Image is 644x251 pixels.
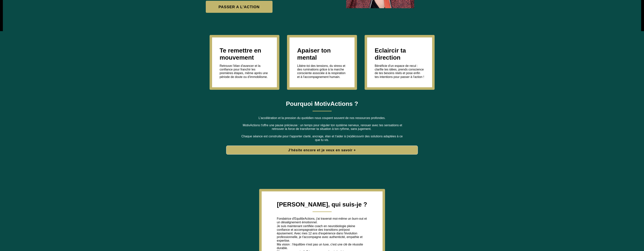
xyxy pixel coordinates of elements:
text: Retrouve l'élan d'avancer et la confiance pour franchir les premières étapes, même après une péri... [220,63,269,80]
text: L'accélération et la pression du quotidien nous coupent souvent de nos ressources profondes. Moti... [239,115,405,143]
button: PASSER A L'ACTION [206,1,273,13]
button: J'hésite encore et je veux en savoir + [226,146,418,155]
h1: Eclaircir ta direction [375,45,425,63]
h1: Pourquoi MotivActions ? [239,98,405,109]
h1: [PERSON_NAME], qui suis-je ? [277,199,367,210]
text: Bénéficie d'un espace de recul : clarifie tes idées, prends conscience de tes besoins réels et po... [375,63,425,80]
text: Libère-toi des tensions, du stress et des ruminations grâce à la marche consciente associée à la ... [297,63,347,80]
h1: Apaiser ton mental [297,45,347,63]
h1: Te remettre en mouvement [220,45,269,63]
